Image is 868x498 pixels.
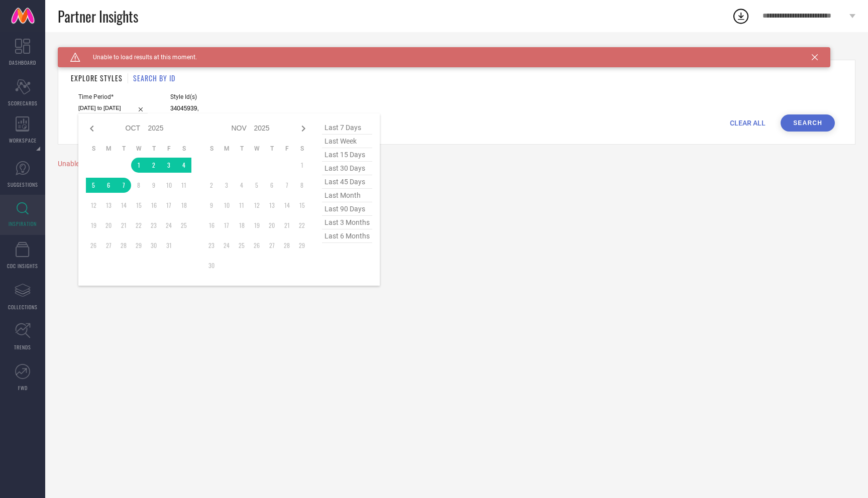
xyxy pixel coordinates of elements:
td: Sun Nov 02 2025 [204,178,219,193]
td: Fri Nov 14 2025 [279,198,294,213]
th: Friday [161,145,176,153]
span: COLLECTIONS [8,303,38,311]
td: Thu Nov 13 2025 [264,198,279,213]
td: Wed Nov 26 2025 [249,238,264,253]
span: Partner Insights [58,6,138,27]
td: Fri Nov 21 2025 [279,218,294,233]
td: Tue Oct 07 2025 [116,178,131,193]
td: Thu Nov 06 2025 [264,178,279,193]
td: Sun Oct 19 2025 [86,218,101,233]
td: Sat Nov 08 2025 [294,178,309,193]
td: Fri Oct 10 2025 [161,178,176,193]
th: Thursday [264,145,279,153]
td: Thu Oct 09 2025 [146,178,161,193]
td: Tue Nov 11 2025 [234,198,249,213]
td: Thu Nov 20 2025 [264,218,279,233]
th: Monday [101,145,116,153]
td: Mon Nov 10 2025 [219,198,234,213]
span: last 45 days [322,175,372,189]
h1: SEARCH BY ID [133,73,175,83]
td: Fri Nov 28 2025 [279,238,294,253]
span: Unable to load results at this moment. [80,54,197,61]
td: Wed Oct 22 2025 [131,218,146,233]
td: Fri Oct 24 2025 [161,218,176,233]
input: Select time period [78,103,148,113]
th: Tuesday [234,145,249,153]
span: INSPIRATION [9,220,37,227]
td: Thu Oct 02 2025 [146,158,161,173]
td: Fri Oct 31 2025 [161,238,176,253]
td: Tue Nov 25 2025 [234,238,249,253]
span: last 90 days [322,202,372,216]
td: Sun Nov 23 2025 [204,238,219,253]
td: Tue Oct 28 2025 [116,238,131,253]
td: Wed Oct 08 2025 [131,178,146,193]
h1: EXPLORE STYLES [71,73,123,83]
span: CDC INSIGHTS [7,262,38,270]
td: Sat Nov 22 2025 [294,218,309,233]
td: Mon Nov 24 2025 [219,238,234,253]
div: Back TO Dashboard [58,47,855,55]
th: Sunday [86,145,101,153]
td: Thu Oct 23 2025 [146,218,161,233]
td: Mon Nov 03 2025 [219,178,234,193]
span: SUGGESTIONS [8,181,38,188]
span: last week [322,135,372,148]
div: Next month [297,122,309,135]
td: Wed Nov 19 2025 [249,218,264,233]
th: Friday [279,145,294,153]
span: last 3 months [322,216,372,229]
td: Mon Oct 20 2025 [101,218,116,233]
td: Thu Oct 30 2025 [146,238,161,253]
td: Wed Nov 12 2025 [249,198,264,213]
td: Tue Nov 18 2025 [234,218,249,233]
span: FWD [18,384,28,392]
td: Sat Oct 04 2025 [176,158,191,173]
th: Thursday [146,145,161,153]
td: Sun Nov 09 2025 [204,198,219,213]
td: Mon Nov 17 2025 [219,218,234,233]
td: Fri Oct 17 2025 [161,198,176,213]
td: Sun Oct 05 2025 [86,178,101,193]
td: Sun Oct 26 2025 [86,238,101,253]
span: SCORECARDS [8,99,38,107]
th: Saturday [294,145,309,153]
span: last 6 months [322,229,372,243]
td: Mon Oct 06 2025 [101,178,116,193]
span: DASHBOARD [9,59,36,66]
td: Sat Nov 01 2025 [294,158,309,173]
td: Sat Nov 29 2025 [294,238,309,253]
span: last 15 days [322,148,372,162]
td: Thu Oct 16 2025 [146,198,161,213]
button: Search [781,114,835,132]
span: TRENDS [14,343,31,351]
th: Saturday [176,145,191,153]
td: Sun Nov 16 2025 [204,218,219,233]
td: Wed Oct 15 2025 [131,198,146,213]
td: Wed Oct 29 2025 [131,238,146,253]
th: Tuesday [116,145,131,153]
td: Wed Nov 05 2025 [249,178,264,193]
span: last 30 days [322,162,372,175]
div: Previous month [86,122,98,135]
td: Mon Oct 27 2025 [101,238,116,253]
div: Unable to load styles at this moment. Try again later. [58,160,855,168]
td: Tue Oct 21 2025 [116,218,131,233]
th: Monday [219,145,234,153]
td: Sat Oct 11 2025 [176,178,191,193]
td: Sat Oct 25 2025 [176,218,191,233]
input: Enter comma separated style ids e.g. 12345, 67890 [170,103,316,114]
td: Sun Oct 12 2025 [86,198,101,213]
th: Wednesday [249,145,264,153]
div: Open download list [732,7,750,25]
td: Sat Nov 15 2025 [294,198,309,213]
td: Tue Nov 04 2025 [234,178,249,193]
span: WORKSPACE [9,137,37,144]
span: last 7 days [322,121,372,135]
span: last month [322,189,372,202]
td: Fri Nov 07 2025 [279,178,294,193]
td: Sun Nov 30 2025 [204,258,219,273]
span: Style Id(s) [170,93,316,100]
th: Wednesday [131,145,146,153]
td: Sat Oct 18 2025 [176,198,191,213]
